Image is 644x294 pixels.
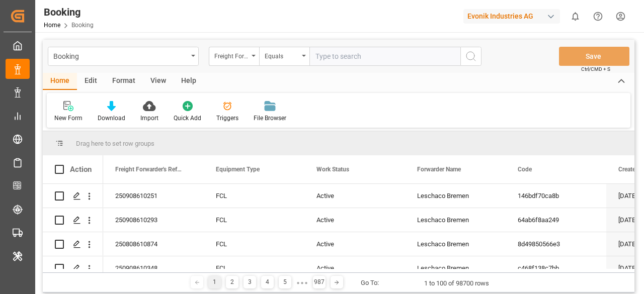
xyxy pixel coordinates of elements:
[48,47,199,66] button: open menu
[53,49,188,62] div: Booking
[417,166,461,173] span: Forwarder Name
[259,47,309,66] button: open menu
[506,184,606,208] div: 146bdf70ca8b
[204,256,304,280] div: FCL
[296,279,307,286] div: ● ● ●
[460,47,481,66] button: search button
[304,208,405,232] div: Active
[44,5,94,20] div: Booking
[204,184,304,208] div: FCL
[581,65,610,73] span: Ctrl/CMD + S
[143,73,174,90] div: View
[76,140,154,147] span: Drag here to set row groups
[304,184,405,208] div: Active
[254,114,286,123] div: File Browser
[424,278,489,288] div: 1 to 100 of 98700 rows
[304,256,405,280] div: Active
[98,114,125,123] div: Download
[43,73,77,90] div: Home
[103,184,204,208] div: 250908610251
[313,276,326,288] div: 987
[216,166,260,173] span: Equipment Type
[361,278,379,288] div: Go To:
[316,166,349,173] span: Work Status
[43,256,103,280] div: Press SPACE to select this row.
[506,208,606,232] div: 64ab6f8aa249
[70,165,92,174] div: Action
[214,49,249,61] div: Freight Forwarder's Reference No.
[43,208,103,232] div: Press SPACE to select this row.
[43,232,103,256] div: Press SPACE to select this row.
[405,208,506,232] div: Leschaco Bremen
[209,47,259,66] button: open menu
[44,22,60,29] a: Home
[204,208,304,232] div: FCL
[140,114,158,123] div: Import
[103,208,204,232] div: 250908610293
[103,256,204,280] div: 250908610348
[304,232,405,256] div: Active
[208,276,221,288] div: 1
[265,49,299,61] div: Equals
[174,73,204,90] div: Help
[587,5,609,28] button: Help Center
[518,166,532,173] span: Code
[105,73,143,90] div: Format
[174,114,201,123] div: Quick Add
[279,276,291,288] div: 5
[244,276,256,288] div: 3
[405,232,506,256] div: Leschaco Bremen
[405,256,506,280] div: Leschaco Bremen
[43,184,103,208] div: Press SPACE to select this row.
[226,276,238,288] div: 2
[216,114,238,123] div: Triggers
[506,232,606,256] div: 8d49850566e3
[463,7,564,26] button: Evonik Industries AG
[115,166,183,173] span: Freight Forwarder's Reference No.
[405,184,506,208] div: Leschaco Bremen
[564,5,587,28] button: show 0 new notifications
[506,256,606,280] div: c468f138c7bb
[559,47,629,66] button: Save
[309,47,460,66] input: Type to search
[103,232,204,256] div: 250808610874
[204,232,304,256] div: FCL
[463,9,560,24] div: Evonik Industries AG
[54,114,83,123] div: New Form
[261,276,274,288] div: 4
[77,73,105,90] div: Edit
